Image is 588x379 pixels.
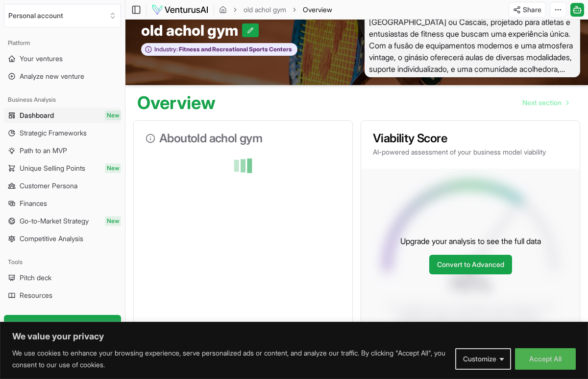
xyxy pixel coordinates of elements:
[20,128,87,138] span: Strategic Frameworks
[20,234,83,244] span: Competitive Analysis
[20,216,89,226] span: Go-to-Market Strategy
[244,5,286,15] a: old achol gym
[20,111,54,120] span: Dashboard
[20,146,67,156] span: Path to an MVP
[4,288,121,303] a: Resources
[303,5,332,15] span: Overview
[141,43,297,56] button: Industry:Fitness and Recreational Sports Centers
[373,147,568,157] p: AI-powered assessment of your business model viability
[4,35,121,51] div: Platform
[20,199,47,208] span: Finances
[515,348,576,370] button: Accept All
[4,213,121,229] a: Go-to-Market StrategyNew
[146,133,341,144] h3: About old achol gym
[4,143,121,158] a: Path to an MVP
[4,51,121,67] a: Your ventures
[20,71,84,81] span: Analyze new venture
[429,255,512,274] a: Convert to Advanced
[4,4,121,27] button: Select an organization
[105,163,121,173] span: New
[20,290,52,300] span: Resources
[33,320,103,330] span: Upgrade to a paid plan
[523,5,541,15] span: Share
[4,108,121,123] a: DashboardNew
[141,22,242,39] span: old achol gym
[20,273,51,283] span: Pitch deck
[12,347,448,371] p: We use cookies to enhance your browsing experience, serve personalized ads or content, and analyz...
[151,4,209,16] img: logo
[514,93,576,112] a: Go to next page
[137,93,216,112] h1: Overview
[522,98,562,108] span: Next section
[4,160,121,176] a: Unique Selling PointsNew
[365,2,580,77] span: O "Old Achol Gym" será um espaço inovador em [GEOGRAPHIC_DATA] ou Cascais, projetado para atletas...
[4,68,121,84] a: Analyze new venture
[4,92,121,108] div: Business Analysis
[373,133,568,144] h3: Viability Score
[4,178,121,194] a: Customer Persona
[20,163,85,173] span: Unique Selling Points
[400,235,541,247] p: Upgrade your analysis to see the full data
[4,254,121,270] div: Tools
[105,216,121,226] span: New
[4,270,121,286] a: Pitch deck
[4,231,121,246] a: Competitive Analysis
[455,348,511,370] button: Customize
[4,196,121,211] a: Finances
[105,111,121,120] span: New
[154,45,178,53] span: Industry:
[514,93,576,112] nav: pagination
[12,331,576,342] p: We value your privacy
[20,54,63,64] span: Your ventures
[4,125,121,141] a: Strategic Frameworks
[509,2,546,18] button: Share
[219,5,332,15] nav: breadcrumb
[178,45,292,53] span: Fitness and Recreational Sports Centers
[4,315,121,334] a: Upgrade to a paid plan
[20,181,77,191] span: Customer Persona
